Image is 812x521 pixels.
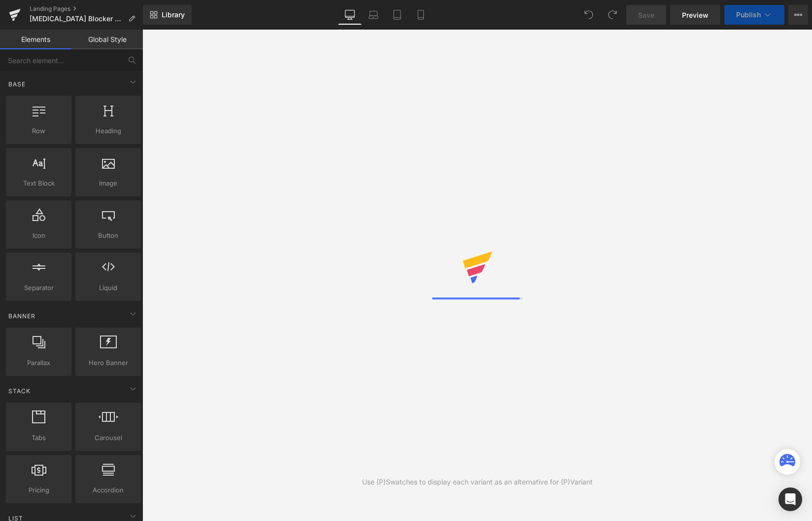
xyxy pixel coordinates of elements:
span: Button [78,230,138,241]
a: Laptop [362,5,385,25]
div: Use (P)Swatches to display each variant as an alternative for (P)Variant [362,477,593,487]
span: Row [9,126,68,136]
button: Publish [724,5,784,25]
span: Tabs [9,433,68,443]
a: Preview [670,5,720,25]
span: Accordion [78,485,138,495]
span: Stack [7,386,32,396]
a: Tablet [385,5,409,25]
a: Global Style [71,30,143,49]
span: Preview [682,10,709,20]
span: Banner [7,311,36,321]
span: Carousel [78,433,138,443]
a: New Library [143,5,192,25]
span: Save [638,10,654,20]
span: Heading [78,126,138,136]
button: Undo [579,5,599,25]
span: Publish [736,11,761,19]
a: Landing Pages [30,5,143,13]
span: Hero Banner [78,358,138,368]
span: Separator [9,283,68,293]
a: Mobile [409,5,433,25]
button: Redo [603,5,622,25]
span: Text Block [9,178,68,188]
span: Pricing [9,485,68,495]
span: Base [7,79,27,89]
span: Library [162,10,185,19]
span: [MEDICAL_DATA] Blocker Plus - Bonus Page [30,15,124,23]
button: More [788,5,808,25]
div: Open Intercom Messenger [778,487,802,511]
span: Icon [9,230,68,241]
span: Image [78,178,138,188]
a: Desktop [338,5,362,25]
span: Parallax [9,358,68,368]
span: Liquid [78,283,138,293]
